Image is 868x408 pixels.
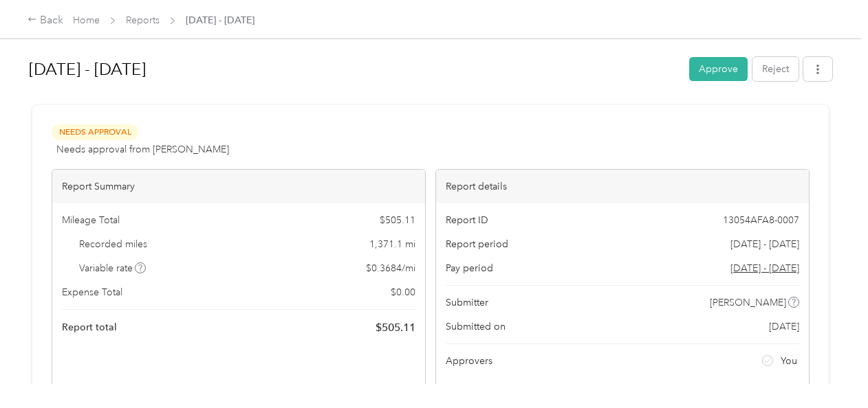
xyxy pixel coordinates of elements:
[186,13,254,27] span: [DATE] - [DATE]
[126,14,160,26] a: Reports
[791,331,868,408] iframe: Everlance-gr Chat Button Frame
[56,142,229,157] span: Needs approval from [PERSON_NAME]
[446,213,488,227] span: Report ID
[769,319,799,334] span: [DATE]
[446,319,506,334] span: Submitted on
[62,285,122,299] span: Expense Total
[380,213,415,227] span: $ 505.11
[52,170,425,203] div: Report Summary
[79,261,147,275] span: Variable rate
[723,213,799,227] span: 13054AFA8-0007
[730,237,799,251] span: [DATE] - [DATE]
[62,213,120,227] span: Mileage Total
[436,170,809,203] div: Report details
[52,124,138,140] span: Needs Approval
[391,285,415,299] span: $ 0.00
[689,57,748,81] button: Approve
[62,320,117,335] span: Report total
[446,354,492,368] span: Approvers
[366,261,415,275] span: $ 0.3684 / mi
[781,354,797,368] span: You
[446,295,488,310] span: Submitter
[752,57,799,81] button: Reject
[79,237,147,251] span: Recorded miles
[446,261,493,275] span: Pay period
[28,12,63,29] div: Back
[710,295,786,310] span: [PERSON_NAME]
[29,53,680,86] h1: Sep 1 - 30, 2025
[446,237,508,251] span: Report period
[730,261,799,275] span: Go to pay period
[369,237,415,251] span: 1,371.1 mi
[376,319,415,336] span: $ 505.11
[73,14,100,26] a: Home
